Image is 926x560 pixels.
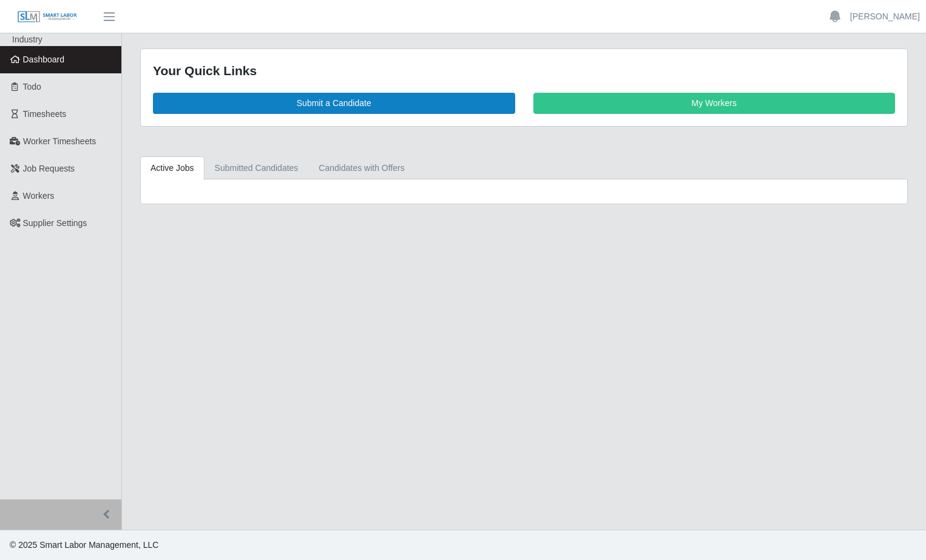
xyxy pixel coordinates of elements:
a: Candidates with Offers [308,156,414,180]
span: Job Requests [23,164,75,173]
a: Active Jobs [140,156,204,180]
span: Timesheets [23,109,67,119]
a: Submitted Candidates [204,156,309,180]
img: SLM Logo [17,10,78,24]
div: Your Quick Links [153,61,895,81]
span: Dashboard [23,55,65,64]
a: Submit a Candidate [153,93,515,114]
a: My Workers [533,93,896,114]
span: Industry [12,35,42,44]
span: © 2025 Smart Labor Management, LLC [10,540,158,550]
span: Supplier Settings [23,218,87,228]
span: Workers [23,191,55,201]
span: Worker Timesheets [23,136,96,146]
a: [PERSON_NAME] [850,10,920,23]
span: Todo [23,82,41,92]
